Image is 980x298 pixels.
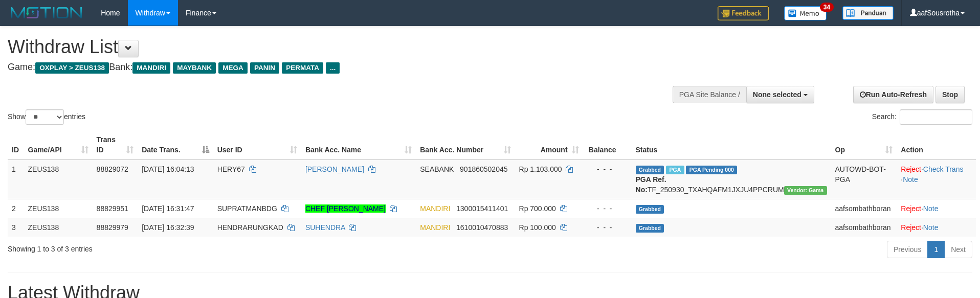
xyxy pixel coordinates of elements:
img: panduan.png [842,6,894,20]
span: Grabbed [636,166,664,174]
th: Date Trans.: activate to sort column descending [138,130,213,159]
span: Vendor URL: https://trx31.1velocity.biz [784,186,827,195]
th: Bank Acc. Name: activate to sort column ascending [301,130,416,159]
span: SEABANK [420,165,454,173]
a: Reject [901,165,921,173]
th: Balance [583,130,632,159]
th: ID [8,130,24,159]
span: PANIN [250,62,279,74]
th: Action [897,130,976,159]
h4: Game: Bank: [8,62,643,73]
td: · [897,218,976,237]
span: None selected [753,90,801,99]
td: 2 [8,199,24,218]
span: HENDRARUNGKAD [217,223,283,232]
a: Stop [936,86,965,103]
span: ... [326,62,340,74]
td: · · [897,159,976,199]
span: 34 [820,3,834,12]
span: Grabbed [636,224,664,233]
span: 88829951 [97,204,128,213]
span: PERMATA [282,62,323,74]
a: Previous [887,241,928,258]
span: Copy 1300015411401 to clipboard [456,204,508,213]
td: 1 [8,159,24,199]
span: Copy 901860502045 to clipboard [460,165,507,173]
span: Copy 1610010470883 to clipboard [456,223,508,232]
a: Reject [901,204,921,213]
span: Rp 100.000 [519,223,556,232]
img: MOTION_logo.png [8,5,85,20]
td: ZEUS138 [24,218,93,237]
td: aafsombathboran [831,199,897,218]
span: [DATE] 16:32:39 [142,223,194,232]
td: · [897,199,976,218]
h1: Withdraw List [8,37,643,57]
button: None selected [746,86,814,103]
th: Status [632,130,831,159]
th: Trans ID: activate to sort column ascending [93,130,138,159]
span: Marked by aafchomsokheang [666,166,684,174]
a: Note [903,175,918,184]
div: - - - [587,203,628,214]
select: Showentries [26,109,64,125]
span: Grabbed [636,205,664,214]
span: Rp 700.000 [519,204,556,213]
span: OXPLAY > ZEUS138 [35,62,109,74]
span: MANDIRI [420,223,450,232]
a: Note [923,223,939,232]
a: CHEF [PERSON_NAME] [305,204,386,213]
th: Bank Acc. Number: activate to sort column ascending [416,130,515,159]
div: - - - [587,164,628,174]
td: ZEUS138 [24,159,93,199]
span: MAYBANK [173,62,216,74]
div: - - - [587,222,628,233]
th: Op: activate to sort column ascending [831,130,897,159]
b: PGA Ref. No: [636,175,666,194]
span: MANDIRI [420,204,450,213]
td: TF_250930_TXAHQAFM1JXJU4PPCRUM [632,159,831,199]
th: User ID: activate to sort column ascending [213,130,301,159]
th: Amount: activate to sort column ascending [515,130,583,159]
td: aafsombathboran [831,218,897,237]
span: MANDIRI [132,62,170,74]
img: Feedback.jpg [718,6,769,20]
img: Button%20Memo.svg [784,6,827,20]
td: ZEUS138 [24,199,93,218]
td: AUTOWD-BOT-PGA [831,159,897,199]
span: [DATE] 16:04:13 [142,165,194,173]
label: Show entries [8,109,85,125]
a: SUHENDRA [305,223,345,232]
label: Search: [872,109,972,125]
a: 1 [927,241,945,258]
a: Next [944,241,972,258]
div: PGA Site Balance / [673,86,746,103]
span: [DATE] 16:31:47 [142,204,194,213]
span: Rp 1.103.000 [519,165,562,173]
td: 3 [8,218,24,237]
a: Note [923,204,939,213]
input: Search: [900,109,972,125]
span: MEGA [218,62,248,74]
span: SUPRATMANBDG [217,204,277,213]
span: PGA Pending [686,166,737,174]
a: [PERSON_NAME] [305,165,364,173]
a: Check Trans [923,165,964,173]
span: 88829979 [97,223,128,232]
span: 88829072 [97,165,128,173]
th: Game/API: activate to sort column ascending [24,130,93,159]
a: Run Auto-Refresh [853,86,933,103]
a: Reject [901,223,921,232]
div: Showing 1 to 3 of 3 entries [8,240,400,254]
span: HERY67 [217,165,245,173]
